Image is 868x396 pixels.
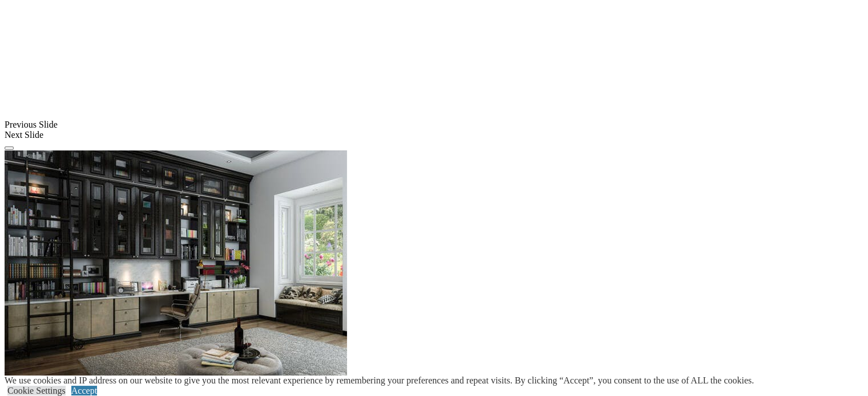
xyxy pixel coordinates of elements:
[5,120,863,130] div: Previous Slide
[5,130,863,140] div: Next Slide
[5,375,754,386] div: We use cookies and IP address on our website to give you the most relevant experience by remember...
[5,150,347,378] img: Banner for mobile view
[7,386,66,395] a: Cookie Settings
[5,146,14,150] button: Click here to pause slide show
[71,386,97,395] a: Accept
